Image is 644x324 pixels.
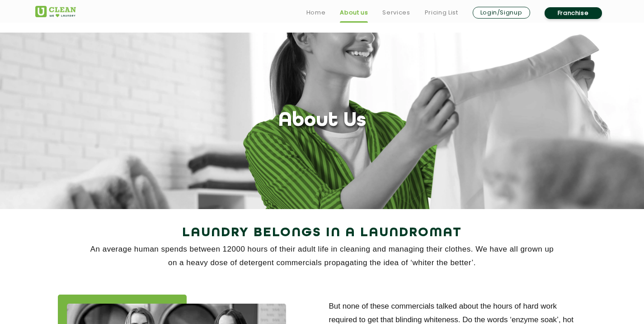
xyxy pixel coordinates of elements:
[35,6,76,17] img: UClean Laundry and Dry Cleaning
[473,7,530,19] a: Login/Signup
[425,7,458,18] a: Pricing List
[278,110,366,133] h1: About Us
[35,243,609,270] p: An average human spends between 12000 hours of their adult life in cleaning and managing their cl...
[382,7,410,18] a: Services
[545,7,602,19] a: Franchise
[35,222,609,244] h2: Laundry Belongs in a Laundromat
[306,7,326,18] a: Home
[340,7,368,18] a: About us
